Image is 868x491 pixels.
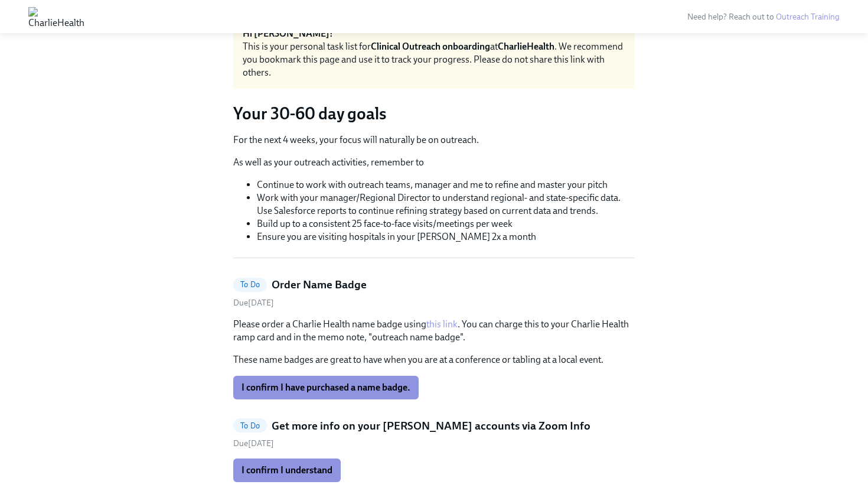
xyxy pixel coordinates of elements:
p: Please order a Charlie Health name badge using . You can charge this to your Charlie Health ramp ... [233,318,635,344]
h5: Order Name Badge [272,277,367,292]
img: CharlieHealth [28,7,84,26]
li: Ensure you are visiting hospitals in your [PERSON_NAME] 2x a month [257,230,635,243]
a: To DoOrder Name BadgeDue[DATE] [233,277,635,308]
a: To DoGet more info on your [PERSON_NAME] accounts via Zoom InfoDue[DATE] [233,418,635,450]
span: To Do [233,280,267,289]
li: Build up to a consistent 25 face-to-face visits/meetings per week [257,217,635,230]
span: Need help? Reach out to [687,12,840,22]
span: Monday, August 18th 2025, 7:00 am [233,298,274,308]
h3: Your 30-60 day goals [233,103,635,124]
div: This is your personal task list for at . We recommend you bookmark this page and use it to track ... [243,40,625,79]
span: To Do [233,421,267,430]
a: Outreach Training [776,12,840,22]
li: Work with your manager/Regional Director to understand regional- and state-specific data. Use Sal... [257,191,635,217]
button: I confirm I understand [233,459,341,482]
strong: CharlieHealth [498,41,554,52]
span: I confirm I have purchased a name badge. [242,382,410,394]
span: Saturday, August 30th 2025, 7:00 am [233,438,274,448]
button: I confirm I have purchased a name badge. [233,376,419,399]
p: These name badges are great to have when you are at a conference or tabling at a local event. [233,353,635,366]
span: I confirm I understand [242,464,332,476]
a: this link [426,318,458,330]
p: As well as your outreach activities, remember to [233,156,635,169]
strong: Clinical Outreach onboarding [371,41,490,52]
p: For the next 4 weeks, your focus will naturally be on outreach. [233,134,635,147]
li: Continue to work with outreach teams, manager and me to refine and master your pitch [257,178,635,191]
h5: Get more info on your [PERSON_NAME] accounts via Zoom Info [272,418,590,434]
strong: Hi [PERSON_NAME]! [243,28,333,39]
